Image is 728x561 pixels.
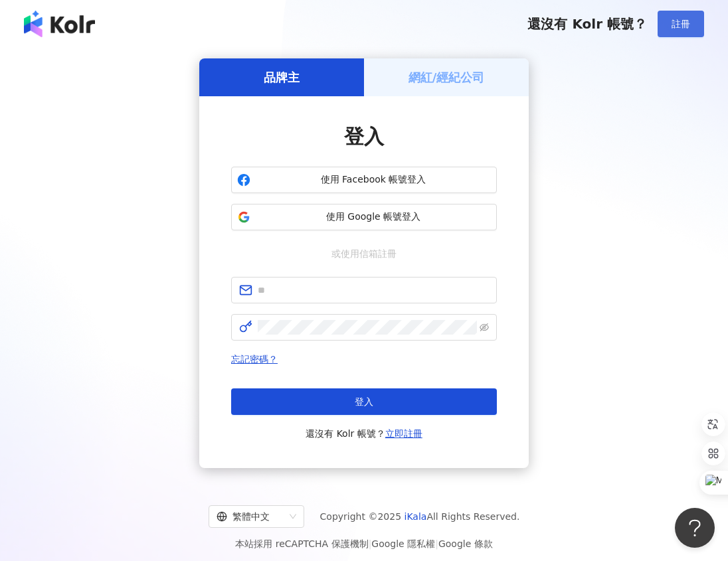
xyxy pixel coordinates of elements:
span: 或使用信箱註冊 [322,246,406,261]
div: 繁體中文 [217,506,284,527]
span: | [369,538,372,549]
iframe: Help Scout Beacon - Open [675,508,715,548]
a: 立即註冊 [385,428,422,439]
span: 使用 Google 帳號登入 [256,210,491,224]
span: 註冊 [672,19,690,29]
span: 登入 [355,396,373,407]
h5: 網紅/經紀公司 [409,69,485,86]
span: 使用 Facebook 帳號登入 [256,173,491,187]
span: 還沒有 Kolr 帳號？ [306,426,422,441]
img: logo [24,11,95,37]
span: | [435,538,438,549]
a: iKala [405,511,427,522]
span: Copyright © 2025 All Rights Reserved. [320,509,520,524]
button: 使用 Google 帳號登入 [231,204,497,230]
button: 使用 Facebook 帳號登入 [231,167,497,193]
span: eye-invisible [480,323,489,332]
a: 忘記密碼？ [231,354,278,364]
h5: 品牌主 [264,69,300,86]
a: Google 隱私權 [371,538,435,549]
button: 登入 [231,388,497,415]
span: 登入 [344,125,384,148]
a: Google 條款 [438,538,493,549]
span: 本站採用 reCAPTCHA 保護機制 [235,536,492,552]
span: 還沒有 Kolr 帳號？ [527,16,647,32]
button: 註冊 [658,11,704,37]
